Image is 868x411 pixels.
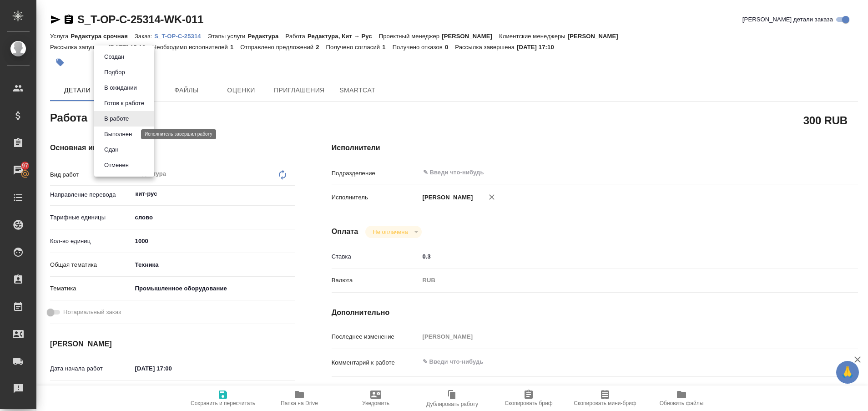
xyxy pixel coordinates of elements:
button: Сдан [101,145,121,155]
button: Выполнен [101,129,135,139]
button: Подбор [101,67,128,77]
button: Готов к работе [101,98,147,108]
button: Отменен [101,160,131,170]
button: В работе [101,114,131,124]
button: В ожидании [101,83,140,93]
button: Создан [101,52,127,62]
